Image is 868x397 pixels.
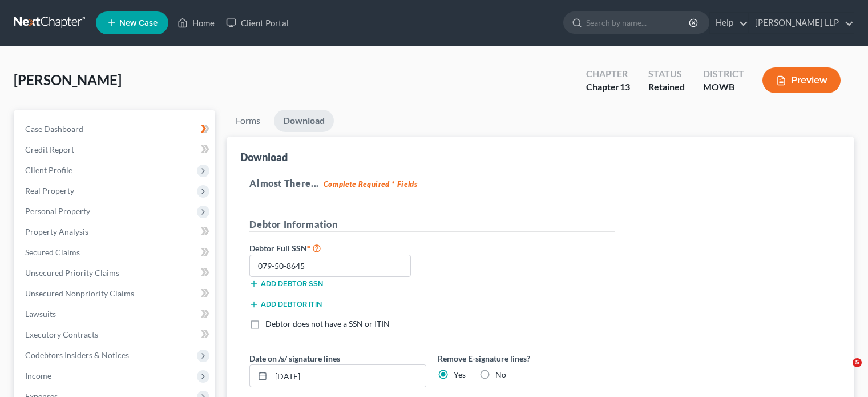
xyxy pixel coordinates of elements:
[16,222,215,242] a: Property Analysis
[586,67,630,81] div: Chapter
[25,165,72,175] span: Client Profile
[749,13,854,33] a: [PERSON_NAME] LLP
[14,71,122,88] span: [PERSON_NAME]
[16,139,215,160] a: Credit Report
[853,358,862,367] span: 5
[244,241,432,255] label: Debtor Full SSN
[274,110,334,132] a: Download
[620,81,630,92] span: 13
[16,119,215,139] a: Case Dashboard
[16,242,215,263] a: Secured Claims
[586,12,691,33] input: Search by name...
[249,352,340,364] label: Date on /s/ signature lines
[25,371,51,380] span: Income
[495,369,506,380] label: No
[25,206,90,216] span: Personal Property
[271,365,426,387] input: MM/DD/YYYY
[25,288,134,298] span: Unsecured Nonpriority Claims
[220,13,294,33] a: Client Portal
[227,110,269,132] a: Forms
[249,300,322,309] button: Add debtor ITIN
[648,67,685,81] div: Status
[25,145,74,154] span: Credit Report
[249,279,323,288] button: Add debtor SSN
[25,247,80,257] span: Secured Claims
[16,324,215,345] a: Executory Contracts
[172,13,220,33] a: Home
[586,81,630,94] div: Chapter
[25,124,83,134] span: Case Dashboard
[25,186,74,195] span: Real Property
[249,218,615,232] h5: Debtor Information
[249,177,831,190] h5: Almost There...
[16,304,215,324] a: Lawsuits
[25,350,129,360] span: Codebtors Insiders & Notices
[265,318,390,330] label: Debtor does not have a SSN or ITIN
[703,81,744,94] div: MOWB
[25,227,88,236] span: Property Analysis
[829,358,857,386] iframe: Intercom live chat
[648,81,685,94] div: Retained
[119,19,158,27] span: New Case
[25,268,119,278] span: Unsecured Priority Claims
[25,330,98,339] span: Executory Contracts
[454,369,466,380] label: Yes
[240,150,288,164] div: Download
[438,352,615,364] label: Remove E-signature lines?
[25,309,56,319] span: Lawsuits
[324,179,418,189] strong: Complete Required * Fields
[762,67,841,93] button: Preview
[16,263,215,283] a: Unsecured Priority Claims
[703,67,744,81] div: District
[249,255,411,278] input: XXX-XX-XXXX
[710,13,748,33] a: Help
[16,283,215,304] a: Unsecured Nonpriority Claims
